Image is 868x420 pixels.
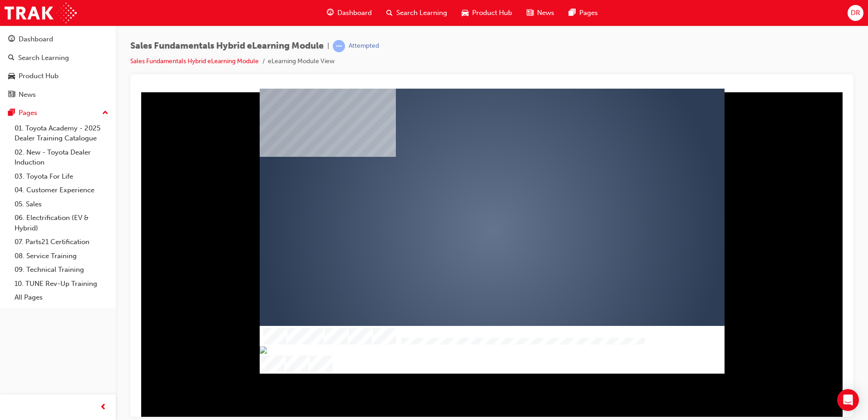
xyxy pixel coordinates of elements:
[8,109,15,117] span: pages-icon
[11,290,112,305] a: All Pages
[11,249,112,263] a: 08. Service Training
[454,4,519,22] a: car-iconProduct Hub
[102,107,108,119] span: up-icon
[327,7,334,19] span: guage-icon
[19,71,59,81] div: Product Hub
[519,4,562,22] a: news-iconNews
[537,8,554,18] span: News
[379,4,454,22] a: search-iconSearch Learning
[562,4,605,22] a: pages-iconPages
[851,8,860,18] span: DR
[579,8,598,18] span: Pages
[837,389,859,411] div: Open Intercom Messenger
[569,7,576,19] span: pages-icon
[19,108,37,118] div: Pages
[130,57,259,65] a: Sales Fundamentals Hybrid eLearning Module
[337,8,372,18] span: Dashboard
[4,50,112,66] a: Search Learning
[11,145,112,170] a: 02. New - Toyota Dealer Induction
[11,183,112,197] a: 04. Customer Experience
[4,29,112,105] button: DashboardSearch LearningProduct HubNews
[4,68,112,85] a: Product Hub
[349,42,379,50] div: Attempted
[4,31,112,48] a: Dashboard
[527,7,533,19] span: news-icon
[100,402,107,413] span: prev-icon
[11,197,112,211] a: 05. Sales
[19,34,53,45] div: Dashboard
[8,35,15,44] span: guage-icon
[8,54,15,62] span: search-icon
[396,8,447,18] span: Search Learning
[462,7,469,19] span: car-icon
[11,170,112,184] a: 03. Toyota For Life
[18,53,69,63] div: Search Learning
[268,56,335,67] li: eLearning Module View
[4,86,112,103] a: News
[11,121,112,145] a: 01. Toyota Academy - 2025 Dealer Training Catalogue
[386,7,393,19] span: search-icon
[327,41,329,51] span: |
[4,105,112,121] button: Pages
[320,4,379,22] a: guage-iconDashboard
[11,211,112,235] a: 06. Electrification (EV & Hybrid)
[11,277,112,291] a: 10. TUNE Rev-Up Training
[122,258,587,265] img: Thumb.png
[5,3,77,23] img: Trak
[333,40,345,52] span: learningRecordVerb_ATTEMPT-icon
[472,8,512,18] span: Product Hub
[8,91,15,99] span: news-icon
[11,235,112,249] a: 07. Parts21 Certification
[122,258,587,265] div: Progress, Slide 1 of 10
[19,90,36,100] div: News
[8,72,15,80] span: car-icon
[130,41,324,51] span: Sales Fundamentals Hybrid eLearning Module
[848,5,863,21] button: DR
[11,263,112,277] a: 09. Technical Training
